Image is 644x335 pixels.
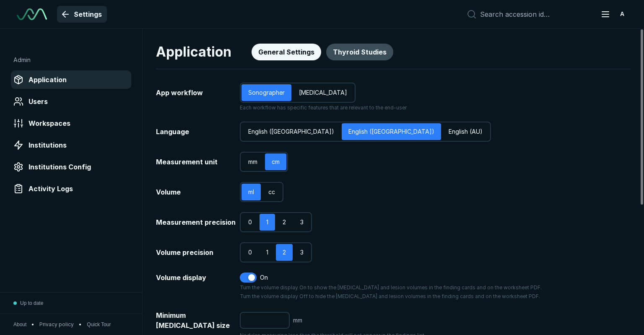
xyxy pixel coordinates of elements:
[29,96,48,106] span: Users
[248,218,252,227] span: 0
[248,88,285,97] span: Sonographer
[248,187,254,197] span: ml
[79,321,82,328] span: •
[240,104,407,111] span: Each workflow has specific features that are relevant to the end-user
[12,71,130,88] a: Application
[272,157,280,166] span: cm
[283,218,286,227] span: 2
[266,248,268,257] span: 1
[595,6,631,23] button: avatar-name
[248,127,334,136] span: English ([GEOGRAPHIC_DATA])
[156,127,189,136] span: Language
[240,284,542,299] span: Turn the volume display On to show the [MEDICAL_DATA] and lesion volumes in the finding cards and...
[620,10,624,18] span: A
[480,10,590,18] input: Search accession id…
[252,44,321,60] button: General Settings
[266,218,268,227] span: 1
[156,218,236,226] span: Measurement precision
[156,158,218,166] span: Measurement unit
[13,321,26,328] button: About
[268,187,275,197] span: cc
[260,273,268,282] span: On
[248,157,257,166] span: mm
[156,88,203,97] span: App workflow
[29,162,91,172] span: Institutions Config
[13,293,43,314] button: Up to date
[156,42,231,62] span: Application
[293,316,302,325] span: mm
[156,188,181,196] span: Volume
[12,93,130,110] a: Users
[283,248,286,257] span: 2
[13,55,31,65] span: Admin
[156,311,230,330] span: Minimum [MEDICAL_DATA] size
[300,218,304,227] span: 3
[300,248,304,257] span: 3
[31,321,34,328] span: •
[12,115,130,132] a: Workspaces
[248,248,252,257] span: 0
[39,321,74,328] a: Privacy policy
[615,8,629,21] div: avatar-name
[87,321,111,328] button: Quick Tour
[449,127,483,136] span: English (AU)
[29,184,73,194] span: Activity Logs
[156,273,206,282] span: Volume display
[29,140,67,150] span: Institutions
[299,88,347,97] span: [MEDICAL_DATA]
[12,137,130,153] a: Institutions
[12,180,130,197] a: Activity Logs
[57,6,107,23] a: Settings
[29,118,70,128] span: Workspaces
[29,75,67,85] span: Application
[326,44,393,60] button: Thyroid Studies
[156,248,213,257] span: Volume precision
[17,8,47,20] img: See-Mode Logo
[12,158,130,175] a: Institutions Config
[20,299,43,307] span: Up to date
[348,127,434,136] span: English ([GEOGRAPHIC_DATA])
[13,5,50,23] a: See-Mode Logo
